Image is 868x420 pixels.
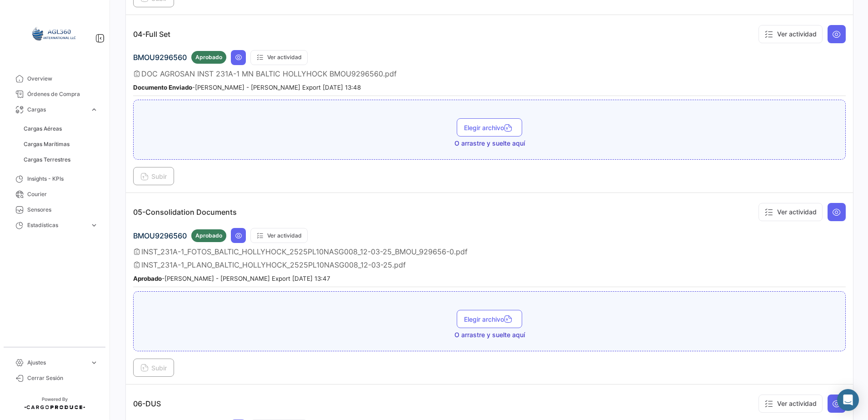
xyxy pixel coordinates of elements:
[454,330,525,339] span: O arrastre y suelte aquí
[7,171,102,187] a: Insights - KPIs
[20,153,102,167] a: Cargas Terrestres
[133,167,174,185] button: Subir
[7,86,102,102] a: Órdenes de Compra
[7,187,102,202] a: Courier
[133,207,237,217] p: 05-Consolidation Documents
[141,260,406,269] span: INST_231A-1_PLANO_BALTIC_HOLLYHOCK_2525PL10NASG008_12-03-25.pdf
[27,175,98,183] span: Insights - KPIs
[20,137,102,151] a: Cargas Marítimas
[457,310,522,328] button: Elegir archivo
[27,106,86,114] span: Cargas
[140,364,167,372] span: Subir
[27,190,98,198] span: Courier
[133,399,161,408] p: 06-DUS
[90,359,98,367] span: expand_more
[454,139,525,148] span: O arrastre y suelte aquí
[133,359,174,377] button: Subir
[195,53,222,61] span: Aprobado
[133,275,162,282] b: Aprobado
[141,247,468,256] span: INST_231A-1_FOTOS_BALTIC_HOLLYHOCK_2525PL10NASG008_12-03-25_BMOU_929656-0.pdf
[758,203,823,221] button: Ver actividad
[27,90,98,98] span: Órdenes de Compra
[90,221,98,229] span: expand_more
[90,106,98,114] span: expand_more
[457,118,522,137] button: Elegir archivo
[250,50,308,65] button: Ver actividad
[7,202,102,218] a: Sensores
[27,359,86,367] span: Ajustes
[837,389,859,411] div: Abrir Intercom Messenger
[133,231,187,240] span: BMOU9296560
[133,84,192,91] b: Documento Enviado
[133,53,187,62] span: BMOU9296560
[32,11,77,56] img: 64a6efb6-309f-488a-b1f1-3442125ebd42.png
[27,75,98,83] span: Overview
[27,221,86,229] span: Estadísticas
[27,374,98,382] span: Cerrar Sesión
[24,156,70,164] span: Cargas Terrestres
[140,172,167,180] span: Subir
[7,71,102,86] a: Overview
[195,232,222,240] span: Aprobado
[133,275,330,282] small: - [PERSON_NAME] - [PERSON_NAME] Export [DATE] 13:47
[758,25,823,43] button: Ver actividad
[133,84,361,91] small: - [PERSON_NAME] - [PERSON_NAME] Export [DATE] 13:48
[141,69,397,78] span: DOC AGROSAN INST 231A-1 MN BALTIC HOLLYHOCK BMOU9296560.pdf
[464,124,515,132] span: Elegir archivo
[24,125,62,133] span: Cargas Aéreas
[27,206,98,214] span: Sensores
[20,122,102,136] a: Cargas Aéreas
[24,140,70,148] span: Cargas Marítimas
[464,315,515,323] span: Elegir archivo
[758,395,823,413] button: Ver actividad
[250,228,308,243] button: Ver actividad
[133,30,170,39] p: 04-Full Set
